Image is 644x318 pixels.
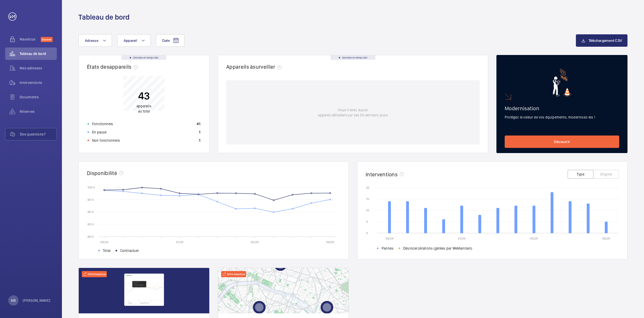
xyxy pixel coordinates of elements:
text: 5 [366,220,368,224]
div: Offre maximize [82,271,107,277]
p: 1 [199,138,200,143]
p: MB [11,298,16,303]
button: Origine [593,170,619,179]
span: appareils [109,63,140,70]
span: Interventions [20,80,57,85]
text: 90 % [87,210,94,214]
div: Offre maximize [221,271,246,277]
button: Téléchargement CSV [576,34,628,47]
h1: Tableau de bord [78,12,130,22]
div: Données en temps réel [331,55,375,60]
text: 10 [366,209,369,212]
text: 100 % [87,185,95,189]
a: Découvrir [505,136,619,148]
span: Téléchargement CSV [589,38,622,43]
p: 43 [136,89,151,102]
text: 15 [366,197,369,201]
h2: Appareils à [226,63,284,70]
p: 1 [199,130,200,135]
p: Non fonctionnels [92,138,120,143]
span: appareils [136,104,151,108]
p: au total [136,104,151,114]
text: 95 % [87,198,94,201]
p: Fonctionnels [92,121,113,126]
text: 09/25 [326,240,334,244]
p: 41 [197,121,200,126]
text: 01/25 [458,237,465,240]
span: Adresse [85,38,98,43]
span: Réserves [20,109,57,114]
button: Appareil [117,34,151,47]
button: Type [568,170,593,179]
p: Vous n'avez aucun appareil défaillant sur ces 30 derniers jours [318,107,388,118]
span: Total [103,248,110,253]
text: 09/25 [602,237,610,240]
h2: États des [87,63,140,70]
h2: Interventions [366,171,398,178]
text: 05/25 [530,237,538,240]
span: Des questions? [20,132,57,137]
span: Pannes [382,246,393,251]
div: Données en temps réel [122,55,166,60]
span: Maximize [20,37,41,42]
text: 0 [366,231,368,235]
span: surveiller [253,63,283,70]
span: Discover [41,37,53,42]
h2: Disponibilité [87,170,117,176]
img: marketing-card.svg [553,69,571,97]
span: Appareil [124,38,137,43]
span: Tableau de bord [20,51,57,56]
button: Adresse [78,34,112,47]
text: 09/24 [100,240,108,244]
text: 80 % [87,235,94,238]
text: 20 [366,186,369,189]
span: Contractuel [120,248,139,253]
text: 85 % [87,222,94,226]
p: Protégez la valeur de vos équipements, modernisez-les ! [505,115,619,120]
text: 05/25 [251,240,259,244]
span: Documents [20,94,57,100]
span: Désincarcérations (gérées par WeMaintain) [403,246,472,251]
h2: Modernisation [505,105,619,112]
p: En pause [92,130,107,135]
span: Mes adresses [20,66,57,71]
p: [PERSON_NAME] [23,298,51,303]
text: 09/24 [385,237,393,240]
span: Date [162,38,170,43]
button: Date [156,34,184,47]
text: 01/25 [176,240,183,244]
